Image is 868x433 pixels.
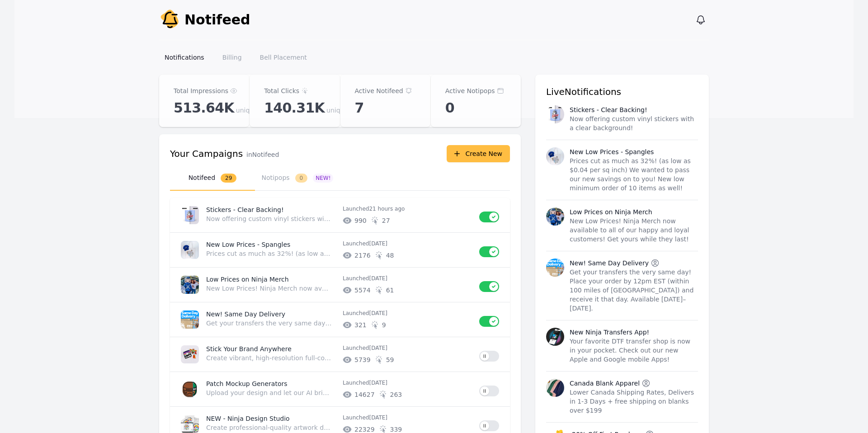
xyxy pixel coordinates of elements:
[206,284,332,293] p: New Low Prices! Ninja Merch now available to all of our happy and loyal customers! Get yours whil...
[264,85,299,96] p: Total Clicks
[206,388,332,397] p: Upload your design and let our AI bring it to life—perfectly recreated as embroidery, PVC, or lea...
[354,355,371,364] span: # of unique impressions
[170,302,510,337] a: New! Same Day DeliveryGet your transfers the very same day! Place your order by 12pm EST (within ...
[546,85,698,98] h3: Live Notifications
[354,320,367,329] span: # of unique impressions
[221,174,236,183] span: 29
[354,251,371,260] span: # of unique impressions
[570,337,698,364] p: Your favorite DTF transfer shop is now in your pocket. Check out our new Apple and Google mobile ...
[170,166,255,191] button: Notifeed29
[369,275,387,282] time: 2025-10-02T17:20:33.516Z
[206,319,332,328] p: Get your transfers the very same day! Place your order by 12pm EST (within 100 miles of [GEOGRAPH...
[369,345,387,351] time: 2025-10-01T17:14:28.626Z
[382,216,390,225] span: # of unique clicks
[343,205,472,212] p: Launched
[445,85,495,96] p: Active Notipops
[343,310,472,317] p: Launched
[206,379,335,388] p: Patch Mockup Generators
[343,240,472,247] p: Launched
[447,145,510,162] button: Create New
[255,166,340,191] button: Notipops0NEW!
[355,100,364,116] span: 7
[170,233,510,267] a: New Low Prices - SpanglesPrices cut as much as 32%! (as low as $0.04 per sq inch) We wanted to pa...
[570,105,647,114] p: Stickers - Clear Backing!
[386,286,394,295] span: # of unique clicks
[386,251,394,260] span: # of unique clicks
[343,414,472,421] p: Launched
[206,205,335,214] p: Stickers - Clear Backing!
[206,240,335,249] p: New Low Prices - Spangles
[369,380,387,386] time: 2025-09-15T16:05:36.464Z
[386,355,394,364] span: # of unique clicks
[445,100,454,116] span: 0
[206,423,332,432] p: Create professional-quality artwork directly in your browser - no downloads or extra tools requir...
[206,310,335,319] p: New! Same Day Delivery
[170,198,510,232] a: Stickers - Clear Backing!Now offering custom vinyl stickers with a clear background!Launched21 ho...
[170,268,510,302] a: Low Prices on Ninja MerchNew Low Prices! Ninja Merch now available to all of our happy and loyal ...
[369,414,387,421] time: 2025-09-03T13:18:05.489Z
[159,9,250,31] a: Notifeed
[343,344,472,352] p: Launched
[570,114,698,132] p: Now offering custom vinyl stickers with a clear background!
[354,216,367,225] span: # of unique impressions
[206,275,335,284] p: Low Prices on Ninja Merch
[326,106,348,115] span: unique
[170,147,243,160] h3: Your Campaigns
[570,328,649,337] p: New Ninja Transfers App!
[570,259,649,268] p: New! Same Day Delivery
[369,240,387,247] time: 2025-10-06T21:03:17.166Z
[570,268,698,313] p: Get your transfers the very same day! Place your order by 12pm EST (within 100 miles of [GEOGRAPH...
[369,310,387,316] time: 2025-10-01T20:41:10.092Z
[313,174,333,183] span: NEW!
[264,100,325,116] span: 140.31K
[174,85,228,96] p: Total Impressions
[206,353,332,362] p: Create vibrant, high-resolution full-color vinyl stickers designed to make a lasting impression.
[174,100,234,116] span: 513.64K
[343,379,472,386] p: Launched
[570,147,654,156] p: New Low Prices - Spangles
[295,174,308,183] span: 0
[570,156,698,193] p: Prices cut as much as 32%! (as low as $0.04 per sq inch) We wanted to pass our new savings on to ...
[170,166,510,191] nav: Tabs
[159,49,210,66] a: Notifications
[354,286,371,295] span: # of unique impressions
[246,150,279,159] p: in Notifeed
[369,206,405,212] time: 2025-10-07T20:37:21.371Z
[206,249,332,258] p: Prices cut as much as 32%! (as low as $0.04 per sq inch) We wanted to pass our new savings on to ...
[570,216,698,244] p: New Low Prices! Ninja Merch now available to all of our happy and loyal customers! Get yours whil...
[390,390,402,399] span: # of unique clicks
[236,106,258,115] span: unique
[570,379,640,388] p: Canada Blank Apparel
[570,207,652,216] p: Low Prices on Ninja Merch
[206,414,335,423] p: NEW - Ninja Design Studio
[255,49,312,66] a: Bell Placement
[217,49,247,66] a: Billing
[570,388,698,415] p: Lower Canada Shipping Rates, Delivers in 1-3 Days + free shipping on blanks over $199
[206,344,335,353] p: Stick Your Brand Anywhere
[206,214,332,223] p: Now offering custom vinyl stickers with a clear background!
[170,337,510,372] a: Stick Your Brand AnywhereCreate vibrant, high-resolution full-color vinyl stickers designed to ma...
[355,85,403,96] p: Active Notifeed
[184,12,250,28] span: Notifeed
[170,372,510,406] a: Patch Mockup GeneratorsUpload your design and let our AI bring it to life—perfectly recreated as ...
[159,9,181,31] img: Your Company
[382,320,386,329] span: # of unique clicks
[354,390,375,399] span: # of unique impressions
[343,275,472,282] p: Launched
